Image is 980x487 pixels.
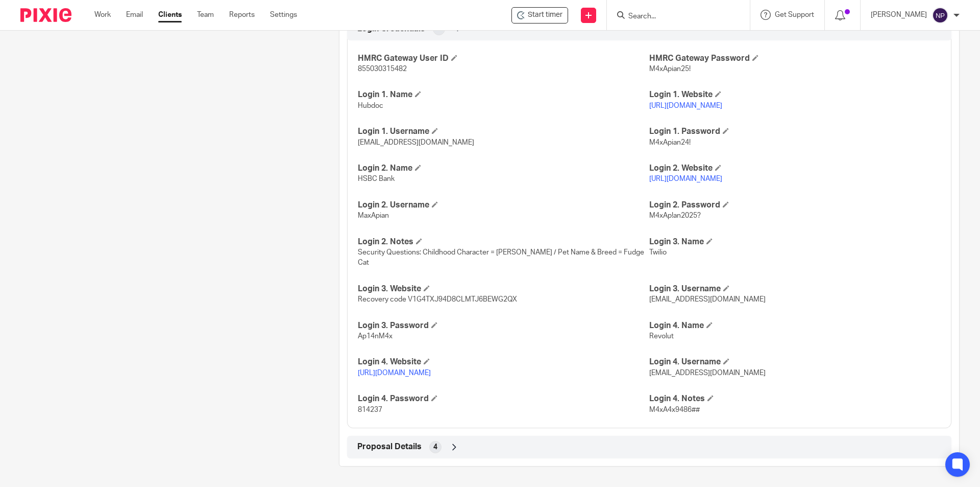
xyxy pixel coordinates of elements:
h4: Login 3. Password [358,320,649,331]
h4: HMRC Gateway Password [649,53,941,64]
h4: Login 2. Notes [358,237,649,247]
h4: Login 2. Website [649,163,941,174]
h4: Login 3. Username [649,284,941,294]
span: M4xA4x9486## [649,406,700,413]
h4: Login 1. Website [649,89,941,100]
h4: Login 4. Password [358,393,649,404]
a: Reports [229,10,255,20]
p: [PERSON_NAME] [871,10,927,20]
span: M4xApian25! [649,65,691,73]
span: 4 [433,442,437,452]
h4: Login 1. Name [358,89,649,100]
h4: Login 4. Website [358,357,649,367]
img: Pixie [20,8,71,22]
span: Security Questions: Childhood Character = [PERSON_NAME] / Pet Name & Breed = Fudge Cat [358,249,644,266]
span: [EMAIL_ADDRESS][DOMAIN_NAME] [649,369,766,377]
img: svg%3E [932,7,948,24]
h4: Login 4. Username [649,357,941,367]
h4: Login 3. Website [358,284,649,294]
h4: Login 2. Password [649,200,941,211]
a: Team [197,10,214,20]
h4: Login 3. Name [649,237,941,247]
div: Apian Limited [511,7,568,24]
h4: Login 2. Username [358,200,649,211]
a: Settings [270,10,297,20]
a: [URL][DOMAIN_NAME] [358,369,431,377]
h4: Login 4. Name [649,320,941,331]
span: M4xApian24! [649,139,691,146]
span: MaxApian [358,212,389,219]
span: Twilio [649,249,667,256]
span: [EMAIL_ADDRESS][DOMAIN_NAME] [358,139,474,146]
span: M4xAp!an2025? [649,212,701,219]
a: Work [94,10,111,20]
a: [URL][DOMAIN_NAME] [649,175,722,182]
a: [URL][DOMAIN_NAME] [649,102,722,109]
span: Start timer [528,10,562,20]
input: Search [627,12,719,21]
h4: Login 1. Username [358,126,649,137]
a: Clients [158,10,182,20]
span: [EMAIL_ADDRESS][DOMAIN_NAME] [649,296,766,303]
span: 814237 [358,406,382,413]
a: Email [126,10,143,20]
span: Ap14nM4x [358,333,393,340]
span: Proposal Details [357,442,422,452]
span: Revolut [649,333,674,340]
h4: HMRC Gateway User ID [358,53,649,64]
h4: Login 1. Password [649,126,941,137]
h4: Login 4. Notes [649,393,941,404]
span: Recovery code V1G4TXJ94D8CLMTJ6BEWG2QX [358,296,517,303]
span: Get Support [775,11,814,18]
span: 855030315482 [358,65,407,73]
h4: Login 2. Name [358,163,649,174]
span: HSBC Bank [358,175,395,182]
span: Hubdoc [358,102,383,109]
